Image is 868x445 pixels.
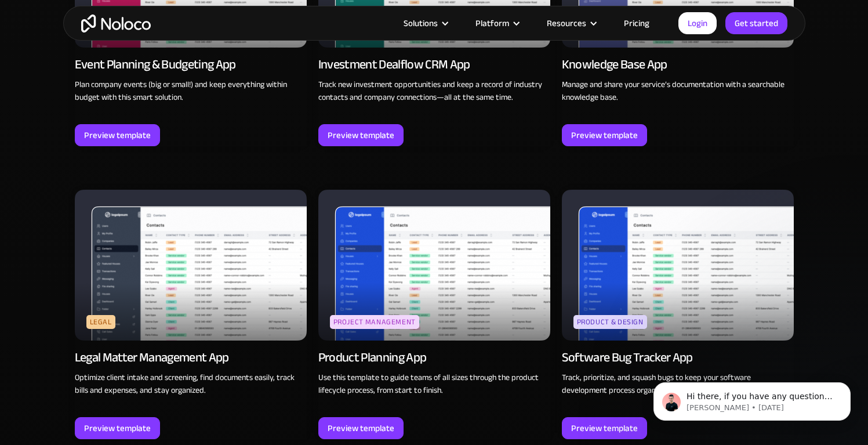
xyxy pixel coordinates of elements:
[571,128,638,143] div: Preview template
[75,56,236,73] div: Event Planning & Budgeting App
[86,315,115,329] div: Legal
[330,315,420,329] div: Project Management
[562,371,794,397] p: Track, prioritize, and squash bugs to keep your software development process organized and error-...
[318,371,550,397] p: Use this template to guide teams of all sizes through the product lifecycle process, from start t...
[475,16,509,31] div: Platform
[81,15,151,32] a: home
[84,128,151,143] div: Preview template
[636,358,868,439] iframe: Intercom notifications message
[318,78,550,104] p: Track new investment opportunities and keep a record of industry contacts and company connections...
[328,421,394,436] div: Preview template
[75,190,307,439] a: LegalLegal Matter Management AppOptimize client intake and screening, find documents easily, trac...
[532,16,609,31] div: Resources
[318,190,550,439] a: Project ManagementProduct Planning AppUse this template to guide teams of all sizes through the p...
[573,315,647,329] div: Product & Design
[404,16,438,31] div: Solutions
[75,371,307,397] p: Optimize client intake and screening, find documents easily, track bills and expenses, and stay o...
[562,349,693,366] div: Software Bug Tracker App
[318,349,427,366] div: Product Planning App
[84,421,151,436] div: Preview template
[75,78,307,104] p: Plan company events (big or small!) and keep everything within budget with this smart solution.
[725,12,787,34] a: Get started
[461,16,532,31] div: Platform
[571,421,638,436] div: Preview template
[562,78,794,104] p: Manage and share your service’s documentation with a searchable knowledge base.
[562,190,794,439] a: Product & DesignSoftware Bug Tracker AppTrack, prioritize, and squash bugs to keep your software ...
[318,56,470,73] div: Investment Dealflow CRM App
[75,349,229,366] div: Legal Matter Management App
[547,16,586,31] div: Resources
[328,128,394,143] div: Preview template
[678,12,717,34] a: Login
[389,16,461,31] div: Solutions
[609,16,664,31] a: Pricing
[562,56,667,73] div: Knowledge Base App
